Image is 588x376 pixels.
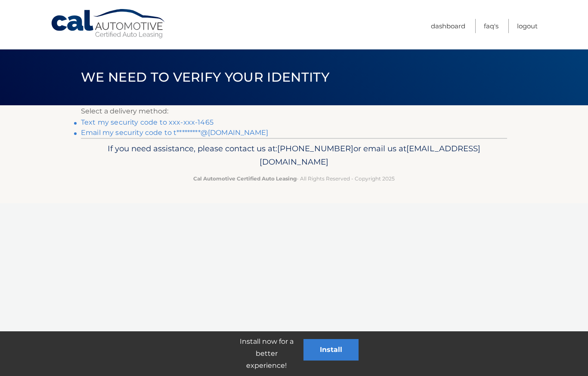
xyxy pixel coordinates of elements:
strong: Cal Automotive Certified Auto Leasing [193,175,297,182]
button: Install [303,339,359,361]
p: Select a delivery method: [81,105,507,117]
p: Install now for a better experience! [229,336,303,372]
p: - All Rights Reserved - Copyright 2025 [87,174,501,183]
p: If you need assistance, please contact us at: or email us at [87,142,501,169]
a: Email my security code to t*********@[DOMAIN_NAME] [81,128,268,137]
a: Cal Automotive [50,9,167,39]
a: Dashboard [431,19,465,33]
a: Text my security code to xxx-xxx-1465 [81,118,214,126]
a: Logout [517,19,538,33]
a: FAQ's [484,19,498,33]
span: [PHONE_NUMBER] [277,144,353,153]
span: We need to verify your identity [81,69,329,85]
